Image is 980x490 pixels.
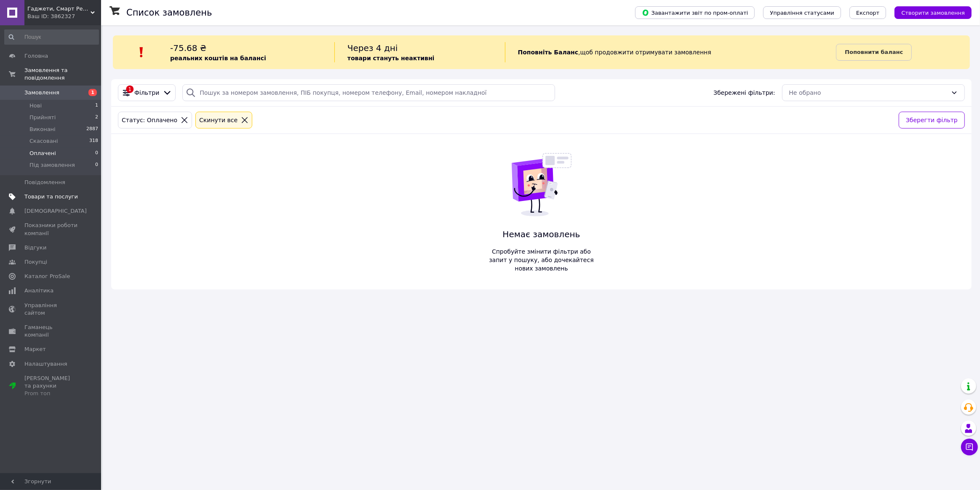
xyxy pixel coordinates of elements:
[95,161,98,169] span: 0
[899,112,965,129] button: Зберегти фільтр
[29,137,58,145] span: Скасовані
[95,102,98,110] span: 1
[24,324,78,339] span: Гаманець компанії
[24,52,48,60] span: Головна
[24,89,59,96] span: Замовлення
[505,42,836,62] div: , щоб продовжити отримувати замовлення
[29,102,42,110] span: Нові
[29,114,56,121] span: Прийняті
[906,115,958,125] span: Зберегти фільтр
[642,9,748,16] span: Завантажити звіт по пром-оплаті
[24,360,67,368] span: Налаштування
[849,6,887,19] button: Експорт
[24,193,78,201] span: Товари та послуги
[836,44,912,61] a: Поповнити баланс
[24,273,70,280] span: Каталог ProSale
[713,88,775,97] span: Збережені фільтри:
[89,137,98,145] span: 318
[24,287,53,295] span: Аналітика
[24,302,78,317] span: Управління сайтом
[961,439,978,455] button: Чат з покупцем
[24,179,65,186] span: Повідомлення
[29,161,75,169] span: Під замовлення
[789,88,948,97] div: Не обрано
[120,115,179,125] div: Статус: Оплачено
[29,126,56,133] span: Виконані
[4,29,99,45] input: Пошук
[24,207,87,215] span: [DEMOGRAPHIC_DATA]
[24,67,101,82] span: Замовлення та повідомлення
[170,43,206,53] span: -75.68 ₴
[486,247,597,273] span: Спробуйте змінити фільтри або запит у пошуку, або дочекайтеся нових замовлень
[95,150,98,157] span: 0
[856,10,880,16] span: Експорт
[27,13,101,20] div: Ваш ID: 3862327
[886,9,972,16] a: Створити замовлення
[24,244,46,252] span: Відгуки
[134,88,159,97] span: Фільтри
[86,126,98,133] span: 2887
[170,55,266,62] b: реальних коштів на балансі
[895,6,972,19] button: Створити замовлення
[24,375,78,398] span: [PERSON_NAME] та рахунки
[126,8,212,18] h1: Список замовлень
[901,10,965,16] span: Створити замовлення
[763,6,841,19] button: Управління статусами
[347,55,435,62] b: товари стануть неактивні
[635,6,755,19] button: Завантажити звіт по пром-оплаті
[347,43,398,53] span: Через 4 дні
[770,10,834,16] span: Управління статусами
[486,228,597,241] span: Немає замовлень
[95,114,98,121] span: 2
[24,345,46,353] span: Маркет
[24,258,47,266] span: Покупці
[518,49,579,56] b: Поповніть Баланс
[88,89,97,96] span: 1
[29,150,56,157] span: Оплачені
[182,84,555,101] input: Пошук за номером замовлення, ПІБ покупця, номером телефону, Email, номером накладної
[845,49,903,55] b: Поповнити баланс
[24,390,78,397] div: Prom топ
[135,46,148,59] img: :exclamation:
[198,115,239,125] div: Cкинути все
[27,5,91,13] span: Гаджети, Смарт Речі та Спорт
[24,222,78,237] span: Показники роботи компанії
